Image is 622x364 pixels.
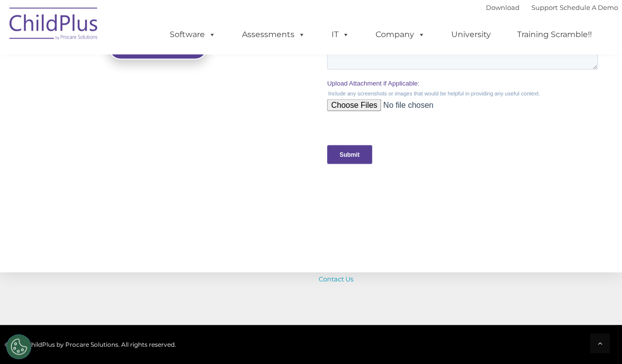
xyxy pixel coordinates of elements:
[531,3,558,11] a: Support
[441,25,501,45] a: University
[560,3,618,11] a: Schedule A Demo
[486,3,618,11] font: |
[507,25,602,45] a: Training Scramble!!
[160,25,226,45] a: Software
[4,0,103,50] img: ChildPlus by Procare Solutions
[4,341,176,348] span: © 2025 ChildPlus by Procare Solutions. All rights reserved.
[322,25,359,45] a: IT
[138,65,168,73] span: Last name
[319,275,353,283] a: Contact Us
[232,25,315,45] a: Assessments
[486,3,520,11] a: Download
[366,25,435,45] a: Company
[6,334,31,359] button: Cookies Settings
[138,106,180,113] span: Phone number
